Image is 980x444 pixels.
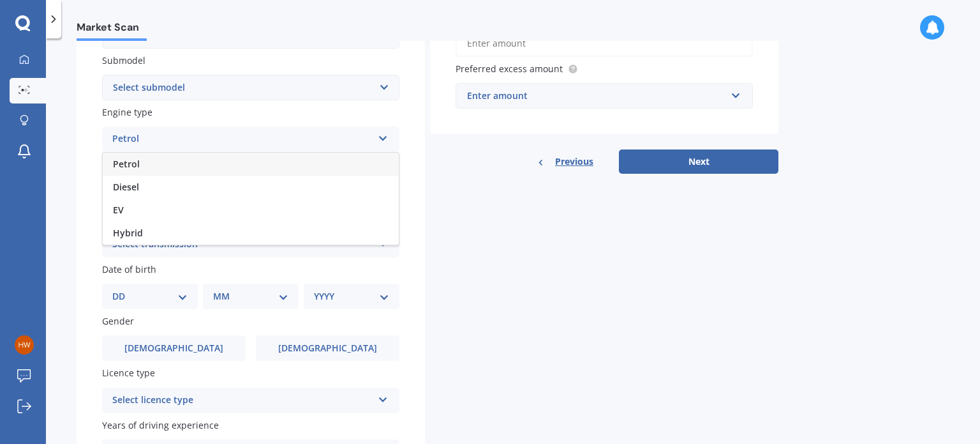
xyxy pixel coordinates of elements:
[102,315,134,327] span: Gender
[102,54,145,66] span: Submodel
[619,149,778,174] button: Next
[467,89,726,103] div: Enter amount
[124,343,223,354] span: [DEMOGRAPHIC_DATA]
[456,63,563,75] span: Preferred excess amount
[102,367,155,379] span: Licence type
[112,393,373,408] div: Select licence type
[113,204,124,216] span: EV
[113,181,139,193] span: Diesel
[456,30,753,57] input: Enter amount
[113,158,140,170] span: Petrol
[102,263,156,275] span: Date of birth
[15,335,34,355] img: b4e0164308035fd8b14fe0870db8cd4b
[278,343,377,354] span: [DEMOGRAPHIC_DATA]
[112,132,373,147] div: Petrol
[77,21,147,38] span: Market Scan
[113,227,143,239] span: Hybrid
[102,419,219,431] span: Years of driving experience
[555,152,593,171] span: Previous
[102,106,152,118] span: Engine type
